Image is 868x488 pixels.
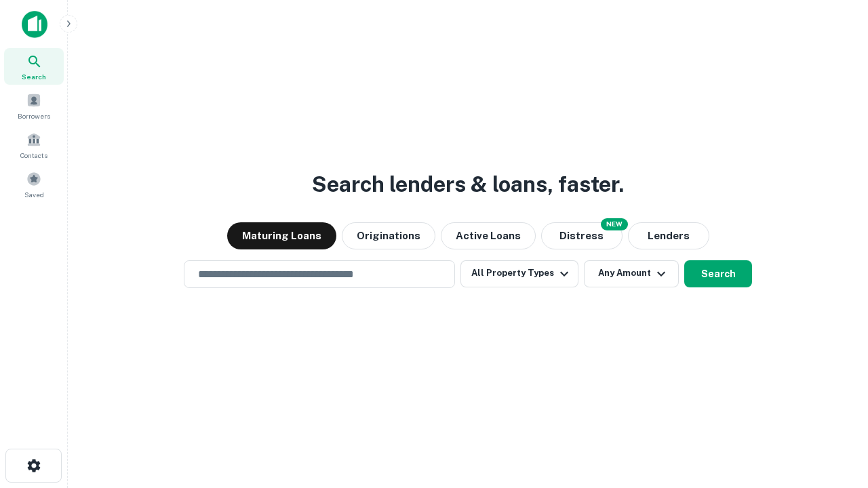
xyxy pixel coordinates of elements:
button: Search [684,260,752,287]
a: Borrowers [4,87,64,124]
h3: Search lenders & loans, faster. [312,168,624,201]
span: Borrowers [18,110,50,121]
span: Search [22,71,46,82]
a: Contacts [4,127,64,163]
img: capitalize-icon.png [22,11,47,38]
a: Search [4,48,64,85]
span: Saved [24,189,44,200]
button: Maturing Loans [227,222,336,249]
button: Search distressed loans with lien and other non-mortgage details. [541,222,623,249]
button: Originations [342,222,435,249]
div: NEW [601,218,628,230]
iframe: Chat Widget [800,380,868,445]
button: Active Loans [441,222,536,249]
span: Contacts [20,150,47,161]
a: Saved [4,166,64,203]
button: All Property Types [460,260,578,287]
button: Any Amount [584,260,679,287]
button: Lenders [628,222,709,249]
